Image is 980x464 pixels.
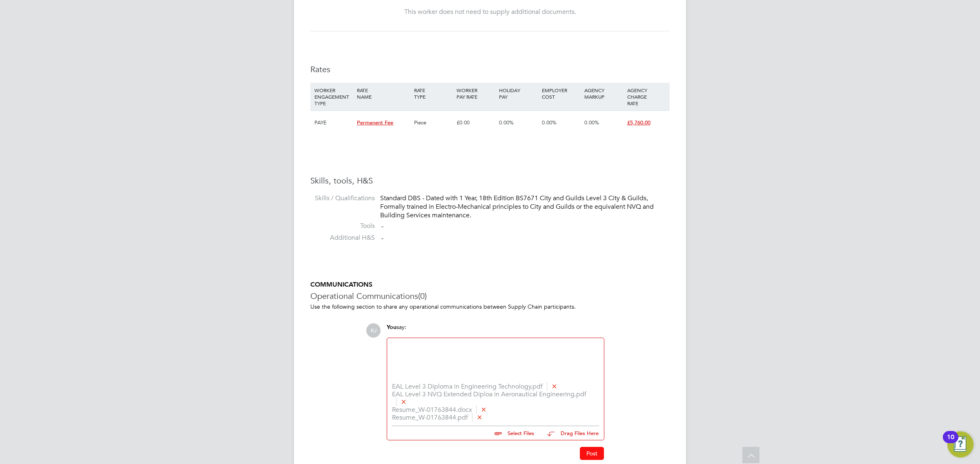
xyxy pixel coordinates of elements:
div: RATE TYPE [412,83,454,104]
div: 10 [947,437,954,448]
label: Skills / Qualifications [310,194,375,203]
div: RATE NAME [355,83,412,104]
div: AGENCY MARKUP [582,83,625,104]
h3: Operational Communications [310,291,670,301]
label: Additional H&S [310,234,375,242]
button: Post [580,447,604,460]
button: Open Resource Center, 10 new notifications [947,431,973,457]
span: Permanent Fee [357,119,393,126]
div: Piece [412,111,454,135]
li: EAL Level 3 NVQ Extended Diploa in Aeronautical Engineering.pdf [392,391,599,406]
h5: COMMUNICATIONS [310,281,670,289]
span: - [381,222,383,230]
span: - [381,234,383,242]
span: You [387,324,396,331]
div: £0.00 [454,111,497,135]
div: say: [387,323,604,338]
div: Standard DBS - Dated with 1 Year, 18th Edition BS7671 City and Guilds Level 3 City & Guilds, Form... [380,194,670,219]
span: 0.00% [584,119,599,126]
label: Tools [310,222,375,230]
p: Use the following section to share any operational communications between Supply Chain participants. [310,303,670,310]
li: Resume_W-01763844.pdf [392,414,599,422]
span: 0.00% [499,119,514,126]
h3: Skills, tools, H&S [310,175,670,186]
div: AGENCY CHARGE RATE [625,83,668,110]
div: WORKER PAY RATE [454,83,497,104]
div: PAYE [312,111,355,135]
span: £5,760.00 [627,119,650,126]
div: EMPLOYER COST [540,83,582,104]
li: Resume_W-01763844.docx [392,406,599,414]
h3: Rates [310,64,670,75]
span: 0.00% [542,119,557,126]
div: This worker does not need to supply additional documents. [318,8,661,16]
button: Drag Files Here [541,425,599,442]
div: HOLIDAY PAY [497,83,539,104]
li: EAL Level 3 Diploma in Engineering Technology.pdf [392,383,599,391]
span: KJ [366,323,381,338]
span: (0) [418,291,427,301]
div: WORKER ENGAGEMENT TYPE [312,83,355,110]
